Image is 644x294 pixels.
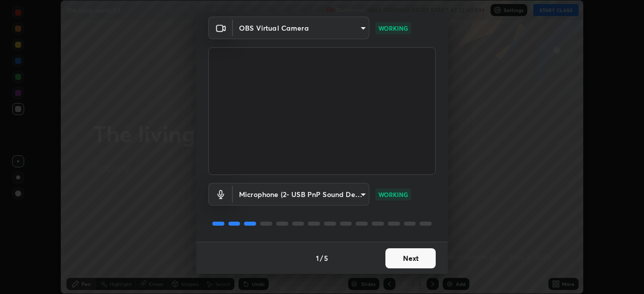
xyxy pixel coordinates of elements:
p: WORKING [378,24,408,33]
h4: 5 [324,253,328,263]
button: Next [385,248,436,268]
p: WORKING [378,190,408,199]
h4: / [320,253,323,263]
h4: 1 [316,253,319,263]
div: OBS Virtual Camera [233,183,369,206]
div: OBS Virtual Camera [233,17,369,39]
